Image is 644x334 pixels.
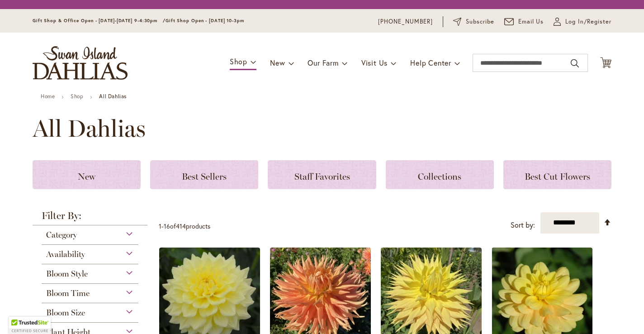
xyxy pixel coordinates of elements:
span: Email Us [518,17,544,26]
span: Bloom Size [46,308,85,318]
span: Gift Shop Open - [DATE] 10-3pm [166,18,244,24]
span: Best Sellers [182,171,227,182]
a: Subscribe [453,17,494,26]
a: Collections [386,160,494,189]
span: Collections [418,171,461,182]
span: Subscribe [466,17,494,26]
span: Category [46,230,77,240]
iframe: Launch Accessibility Center [7,302,32,327]
button: Search [571,56,579,71]
span: New [270,58,285,67]
span: 16 [164,222,170,230]
strong: All Dahlias [99,93,127,100]
span: Bloom Style [46,269,88,279]
span: Staff Favorites [294,171,350,182]
a: New [33,160,141,189]
span: 1 [159,222,161,230]
span: Visit Us [361,58,388,67]
p: - of products [159,219,210,234]
a: Best Cut Flowers [503,160,611,189]
a: Staff Favorites [268,160,376,189]
a: Email Us [504,17,544,26]
span: Shop [230,57,247,66]
span: Help Center [410,58,451,67]
span: All Dahlias [33,115,146,142]
span: 414 [176,222,186,230]
span: Availability [46,249,85,259]
a: Shop [71,93,83,100]
a: Best Sellers [150,160,258,189]
span: Bloom Time [46,288,90,298]
a: [PHONE_NUMBER] [378,17,433,26]
span: Our Farm [308,58,338,67]
a: Home [41,93,55,100]
label: Sort by: [511,217,535,234]
span: Log In/Register [565,17,611,26]
span: Best Cut Flowers [525,171,590,182]
strong: Filter By: [33,211,147,225]
a: store logo [33,46,128,80]
span: Gift Shop & Office Open - [DATE]-[DATE] 9-4:30pm / [33,18,166,24]
span: New [78,171,95,182]
a: Log In/Register [554,17,611,26]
